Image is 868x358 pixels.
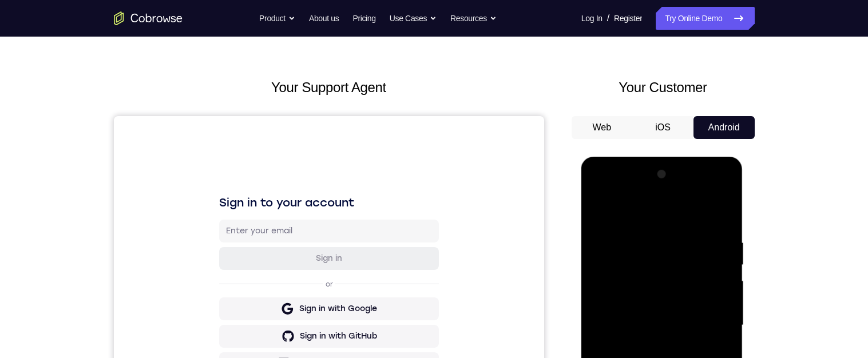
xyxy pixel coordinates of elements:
[185,187,263,198] div: Sign in with Google
[632,116,693,139] button: iOS
[183,269,267,281] div: Sign in with Zendesk
[105,236,325,259] button: Sign in with Intercom
[572,116,633,139] button: Web
[209,164,221,173] p: or
[581,7,603,30] a: Log In
[114,11,183,25] a: Go to the home page
[614,7,642,30] a: Register
[193,296,275,304] a: Create a new account
[309,7,339,30] a: About us
[450,7,497,30] button: Resources
[105,209,325,232] button: Sign in with GitHub
[572,77,755,98] h2: Your Customer
[105,181,325,204] button: Sign in with Google
[390,7,437,30] button: Use Cases
[105,296,325,305] p: Don't have an account?
[693,116,755,139] button: Android
[607,11,609,25] span: /
[181,242,268,253] div: Sign in with Intercom
[259,7,295,30] button: Product
[656,7,754,30] a: Try Online Demo
[114,77,544,98] h2: Your Support Agent
[105,264,325,287] button: Sign in with Zendesk
[186,214,263,226] div: Sign in with GitHub
[352,7,375,30] a: Pricing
